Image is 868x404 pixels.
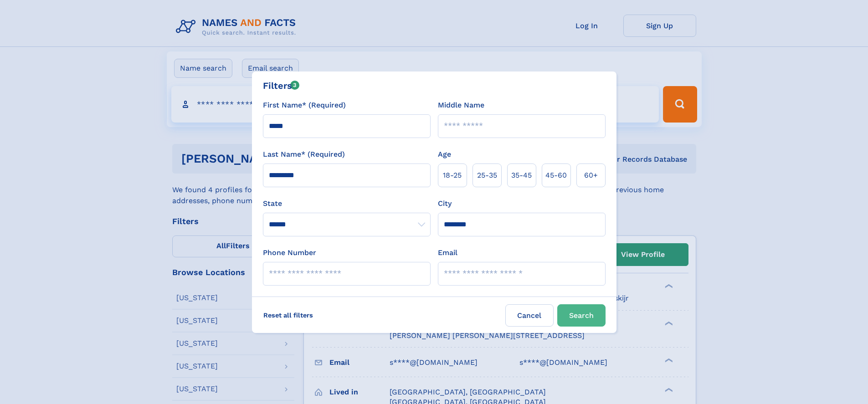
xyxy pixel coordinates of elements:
[438,247,457,258] label: Email
[263,247,316,258] label: Phone Number
[263,100,346,111] label: First Name* (Required)
[557,304,606,327] button: Search
[511,170,532,181] span: 35‑45
[263,149,345,160] label: Last Name* (Required)
[438,198,452,209] label: City
[545,170,567,181] span: 45‑60
[584,170,598,181] span: 60+
[263,79,300,92] div: Filters
[443,170,462,181] span: 18‑25
[263,198,431,209] label: State
[257,304,319,326] label: Reset all filters
[477,170,497,181] span: 25‑35
[505,304,554,327] label: Cancel
[438,149,451,160] label: Age
[438,100,484,111] label: Middle Name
